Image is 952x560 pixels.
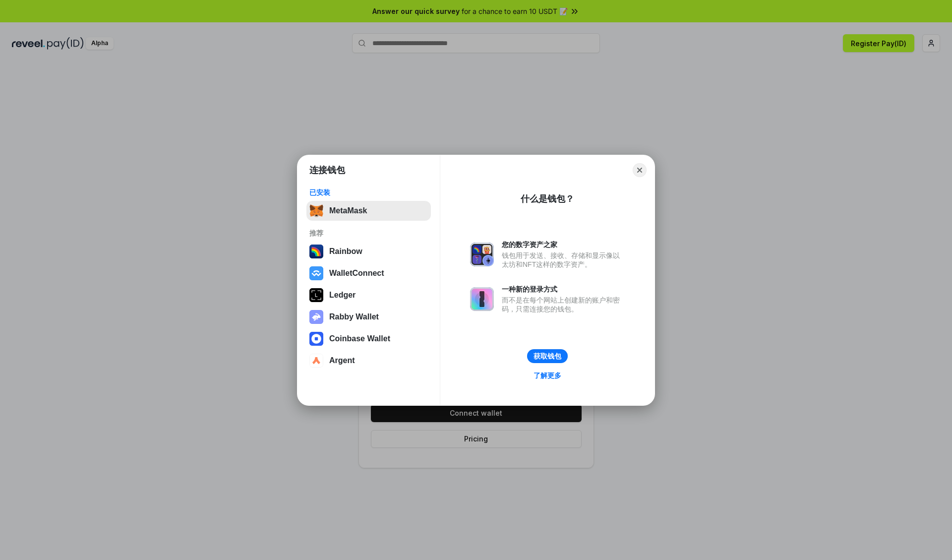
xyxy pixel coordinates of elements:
[521,193,574,205] div: 什么是钱包？
[306,329,431,349] button: Coinbase Wallet
[470,287,494,311] img: svg+xml,%3Csvg%20xmlns%3D%22http%3A%2F%2Fwww.w3.org%2F2000%2Fsvg%22%20fill%3D%22none%22%20viewBox...
[502,296,625,313] div: 而不是在每个网站上创建新的账户和密码，只需连接您的钱包。
[306,351,431,371] button: Argent
[329,247,362,256] div: Rainbow
[528,369,567,382] a: 了解更多
[306,307,431,327] button: Rabby Wallet
[329,291,356,300] div: Ledger
[306,201,431,221] button: MetaMask
[502,251,625,269] div: 钱包用于发送、接收、存储和显示像以太坊和NFT这样的数字资产。
[633,163,647,177] button: Close
[329,356,355,365] div: Argent
[502,240,625,249] div: 您的数字资产之家
[309,229,428,238] div: 推荐
[534,371,561,380] div: 了解更多
[306,263,431,283] button: WalletConnect
[306,285,431,305] button: Ledger
[329,206,367,215] div: MetaMask
[309,332,323,346] img: svg+xml,%3Csvg%20width%3D%2228%22%20height%3D%2228%22%20viewBox%3D%220%200%2028%2028%22%20fill%3D...
[309,266,323,280] img: svg+xml,%3Csvg%20width%3D%2228%22%20height%3D%2228%22%20viewBox%3D%220%200%2028%2028%22%20fill%3D...
[502,285,625,294] div: 一种新的登录方式
[306,242,431,261] button: Rainbow
[329,269,384,278] div: WalletConnect
[470,243,494,266] img: svg+xml,%3Csvg%20xmlns%3D%22http%3A%2F%2Fwww.w3.org%2F2000%2Fsvg%22%20fill%3D%22none%22%20viewBox...
[534,352,561,361] div: 获取钱包
[329,312,379,321] div: Rabby Wallet
[309,354,323,368] img: svg+xml,%3Csvg%20width%3D%2228%22%20height%3D%2228%22%20viewBox%3D%220%200%2028%2028%22%20fill%3D...
[309,204,323,218] img: svg+xml,%3Csvg%20fill%3D%22none%22%20height%3D%2233%22%20viewBox%3D%220%200%2035%2033%22%20width%...
[309,310,323,324] img: svg+xml,%3Csvg%20xmlns%3D%22http%3A%2F%2Fwww.w3.org%2F2000%2Fsvg%22%20fill%3D%22none%22%20viewBox...
[309,245,323,258] img: svg+xml,%3Csvg%20width%3D%22120%22%20height%3D%22120%22%20viewBox%3D%220%200%20120%20120%22%20fil...
[309,164,345,176] h1: 连接钱包
[309,188,428,197] div: 已安装
[309,288,323,302] img: svg+xml,%3Csvg%20xmlns%3D%22http%3A%2F%2Fwww.w3.org%2F2000%2Fsvg%22%20width%3D%2228%22%20height%3...
[527,349,568,363] button: 获取钱包
[329,334,390,343] div: Coinbase Wallet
